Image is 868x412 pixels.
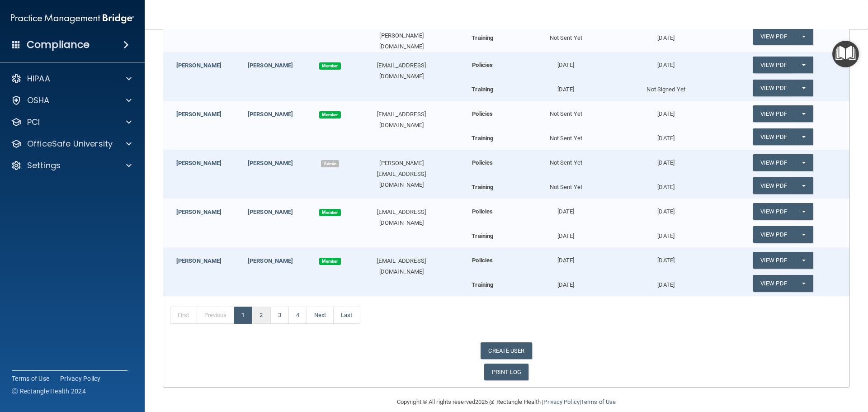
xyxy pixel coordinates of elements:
[472,86,493,93] b: Training
[516,226,616,242] div: [DATE]
[252,307,270,324] a: 2
[248,208,293,215] a: [PERSON_NAME]
[27,160,61,171] p: Settings
[11,160,132,171] a: Settings
[60,374,101,383] a: Privacy Policy
[616,101,716,119] div: [DATE]
[753,105,794,122] a: View PDF
[516,52,616,71] div: [DATE]
[753,203,794,220] a: View PDF
[616,177,716,193] div: [DATE]
[472,34,493,41] b: Training
[753,177,794,194] a: View PDF
[516,101,616,119] div: Not Sent Yet
[307,307,334,324] a: Next
[27,95,50,106] p: OSHA
[321,160,339,167] span: Admin
[472,159,493,166] b: Policies
[11,9,134,28] img: PMB logo
[616,80,716,95] div: Not Signed Yet
[472,257,493,264] b: Policies
[197,307,235,324] a: Previous
[176,160,222,166] a: [PERSON_NAME]
[27,38,90,51] h4: Compliance
[248,257,293,264] a: [PERSON_NAME]
[248,111,293,118] a: [PERSON_NAME]
[516,177,616,193] div: Not Sent Yet
[753,80,794,96] a: View PDF
[832,41,859,67] button: Open Resource Center
[472,208,493,215] b: Policies
[354,9,449,52] div: [PERSON_NAME][EMAIL_ADDRESS][PERSON_NAME][DOMAIN_NAME]
[12,387,86,396] span: Ⓒ Rectangle Health 2024
[354,256,449,277] div: [EMAIL_ADDRESS][DOMAIN_NAME]
[12,374,49,383] a: Terms of Use
[354,60,449,82] div: [EMAIL_ADDRESS][DOMAIN_NAME]
[753,28,794,45] a: View PDF
[27,73,50,84] p: HIPAA
[753,154,794,171] a: View PDF
[11,117,132,128] a: PCI
[319,258,341,265] span: Member
[472,62,493,68] b: Policies
[270,307,289,324] a: 3
[472,281,493,288] b: Training
[581,398,616,405] a: Terms of Use
[354,207,449,228] div: [EMAIL_ADDRESS][DOMAIN_NAME]
[27,117,40,128] p: PCI
[248,160,293,166] a: [PERSON_NAME]
[170,307,197,324] a: First
[11,73,132,84] a: HIPAA
[234,307,252,324] a: 1
[176,62,222,69] a: [PERSON_NAME]
[516,199,616,217] div: [DATE]
[481,342,532,359] a: CREATE USER
[616,52,716,71] div: [DATE]
[319,62,341,70] span: Member
[616,150,716,168] div: [DATE]
[472,232,493,239] b: Training
[354,109,449,131] div: [EMAIL_ADDRESS][DOMAIN_NAME]
[516,275,616,290] div: [DATE]
[616,275,716,290] div: [DATE]
[354,158,449,190] div: [PERSON_NAME][EMAIL_ADDRESS][DOMAIN_NAME]
[516,128,616,144] div: Not Sent Yet
[753,226,794,243] a: View PDF
[288,307,307,324] a: 4
[516,80,616,95] div: [DATE]
[319,209,341,216] span: Member
[248,62,293,69] a: [PERSON_NAME]
[176,208,222,215] a: [PERSON_NAME]
[484,364,529,380] a: PRINT LOG
[319,111,341,118] span: Member
[472,184,493,190] b: Training
[11,138,132,149] a: OfficeSafe University
[753,57,794,73] a: View PDF
[11,95,132,106] a: OSHA
[333,307,360,324] a: Last
[753,252,794,269] a: View PDF
[176,257,222,264] a: [PERSON_NAME]
[472,110,493,117] b: Policies
[616,128,716,144] div: [DATE]
[616,199,716,217] div: [DATE]
[27,138,113,149] p: OfficeSafe University
[176,111,222,118] a: [PERSON_NAME]
[543,398,579,405] a: Privacy Policy
[753,275,794,292] a: View PDF
[616,28,716,43] div: [DATE]
[753,128,794,145] a: View PDF
[516,247,616,266] div: [DATE]
[516,150,616,168] div: Not Sent Yet
[616,226,716,242] div: [DATE]
[516,28,616,43] div: Not Sent Yet
[616,247,716,266] div: [DATE]
[472,135,493,142] b: Training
